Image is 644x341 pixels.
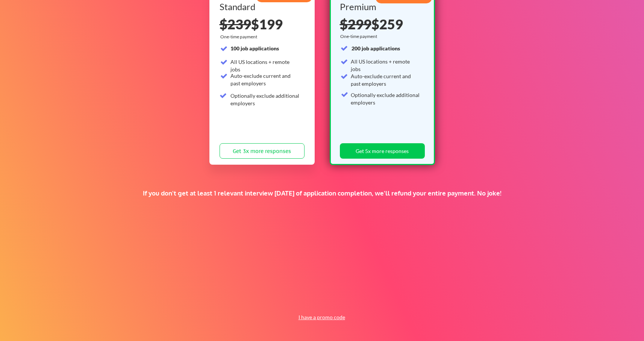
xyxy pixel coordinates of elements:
[340,17,422,31] div: $259
[340,143,425,159] button: Get 5x more responses
[220,16,251,32] s: $239
[230,92,300,107] div: Optionally exclude additional employers
[351,73,420,87] div: Auto-exclude current and past employers
[294,313,349,322] button: I have a promo code
[220,34,259,40] div: One-time payment
[351,91,420,106] div: Optionally exclude additional employers
[340,2,422,11] div: Premium
[352,45,400,52] strong: 200 job applications
[220,2,302,11] div: Standard
[230,72,300,87] div: Auto-exclude current and past employers
[230,45,279,52] strong: 100 job applications
[220,17,305,31] div: $199
[351,58,420,73] div: All US locations + remote jobs
[130,189,514,197] div: If you don't get at least 1 relevant interview [DATE] of application completion, we'll refund you...
[340,33,379,39] div: One-time payment
[340,16,371,32] s: $299
[220,143,305,159] button: Get 3x more responses
[230,58,300,73] div: All US locations + remote jobs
